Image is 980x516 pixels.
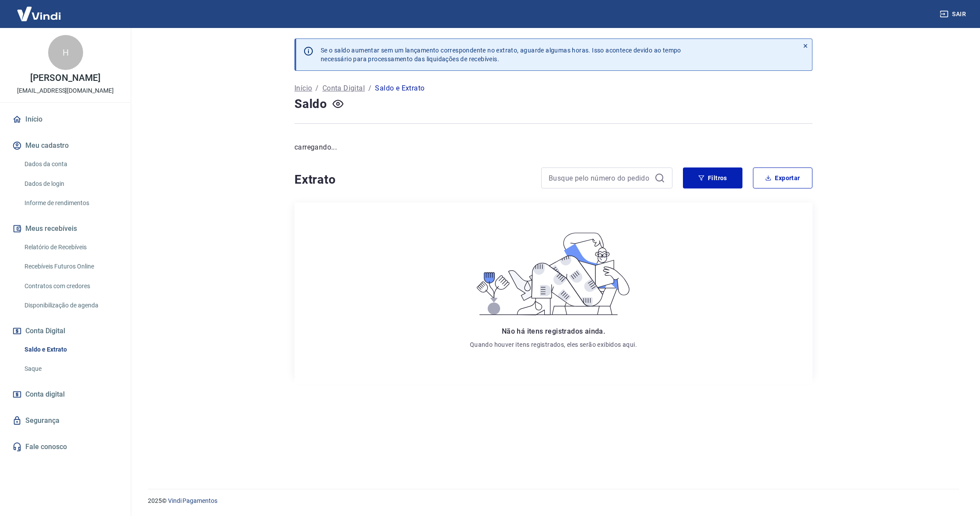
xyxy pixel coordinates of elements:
span: Conta digital [25,388,65,401]
p: / [315,83,318,94]
a: Saque [21,360,120,378]
a: Início [10,110,120,129]
p: [EMAIL_ADDRESS][DOMAIN_NAME] [17,86,114,95]
a: Dados da conta [21,155,120,173]
p: / [368,83,371,94]
a: Dados de login [21,175,120,193]
div: H [48,35,83,70]
a: Saldo e Extrato [21,341,120,359]
p: Se o saldo aumentar sem um lançamento correspondente no extrato, aguarde algumas horas. Isso acon... [321,46,681,63]
p: [PERSON_NAME] [30,73,100,83]
p: 2025 © [148,496,959,506]
span: Não há itens registrados ainda. [502,327,605,335]
button: Filtros [683,167,742,188]
p: Quando houver itens registrados, eles serão exibidos aqui. [470,340,637,349]
a: Fale conosco [10,437,120,457]
a: Segurança [10,411,120,430]
button: Exportar [753,167,812,188]
button: Meu cadastro [10,136,120,155]
a: Recebíveis Futuros Online [21,258,120,275]
input: Busque pelo número do pedido [549,171,651,185]
a: Contratos com credores [21,277,120,295]
a: Informe de rendimentos [21,194,120,212]
img: Vindi [10,0,67,27]
p: carregando... [294,142,812,153]
p: Saldo e Extrato [375,83,424,94]
button: Sair [938,6,969,22]
a: Início [294,83,312,94]
h4: Extrato [294,171,531,188]
button: Meus recebíveis [10,219,120,238]
a: Conta Digital [322,83,365,94]
a: Vindi Pagamentos [168,497,217,504]
a: Disponibilização de agenda [21,296,120,314]
h4: Saldo [294,95,327,113]
a: Conta digital [10,385,120,404]
a: Relatório de Recebíveis [21,238,120,256]
button: Conta Digital [10,321,120,341]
